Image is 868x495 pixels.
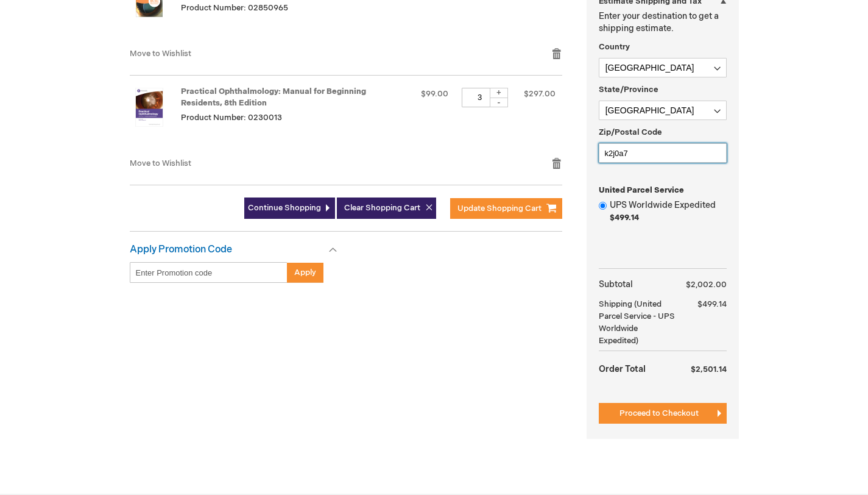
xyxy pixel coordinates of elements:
[697,299,727,309] span: $499.14
[599,85,658,94] span: State/Province
[599,403,727,424] button: Proceed to Checkout
[610,199,727,224] label: UPS Worldwide Expedited
[450,198,562,219] button: Update Shopping Cart
[490,98,508,107] div: -
[610,213,639,223] span: $499.14
[130,244,232,255] strong: Apply Promotion Code
[421,89,448,99] span: $99.00
[599,10,727,35] p: Enter your destination to get a shipping estimate.
[287,262,323,283] button: Apply
[599,275,677,294] th: Subtotal
[181,113,282,123] span: Product Number: 0230013
[599,299,675,346] span: (United Parcel Service - UPS Worldwide Expedited)
[462,88,498,107] input: Qty
[686,280,727,290] span: $2,002.00
[599,42,630,52] span: Country
[244,198,335,219] a: Continue Shopping
[599,127,662,137] span: Zip/Postal Code
[130,49,191,59] a: Move to Wishlist
[294,268,316,277] span: Apply
[691,365,727,374] span: $2,501.14
[619,408,699,418] span: Proceed to Checkout
[599,358,646,379] strong: Order Total
[337,198,436,219] button: Clear Shopping Cart
[181,3,288,13] span: Product Number: 02850965
[130,88,169,127] img: Practical Ophthalmology: Manual for Beginning Residents, 8th Edition
[130,262,288,283] input: Enter Promotion code
[344,203,420,213] span: Clear Shopping Cart
[248,203,321,213] span: Continue Shopping
[130,158,191,168] a: Move to Wishlist
[599,299,632,309] span: Shipping
[524,89,556,99] span: $297.00
[130,88,181,145] a: Practical Ophthalmology: Manual for Beginning Residents, 8th Edition
[181,87,366,108] a: Practical Ophthalmology: Manual for Beginning Residents, 8th Edition
[457,204,542,213] span: Update Shopping Cart
[599,185,684,195] span: United Parcel Service
[490,88,508,98] div: +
